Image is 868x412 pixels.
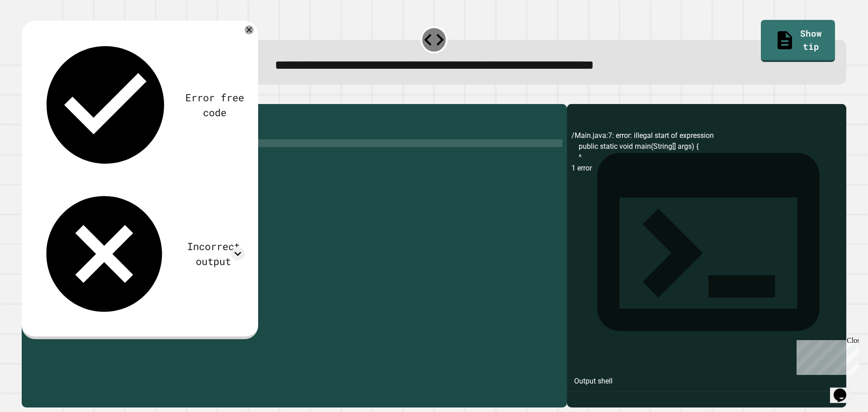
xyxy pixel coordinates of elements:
[830,376,859,403] iframe: chat widget
[183,239,245,269] div: Incorrect output
[4,4,62,57] div: Chat with us now!Close
[185,90,245,120] div: Error free code
[761,20,835,62] a: Show tip
[571,130,842,407] div: /Main.java:7: error: illegal start of expression public static void main(String[] args) { ^ 1 error
[793,336,859,375] iframe: chat widget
